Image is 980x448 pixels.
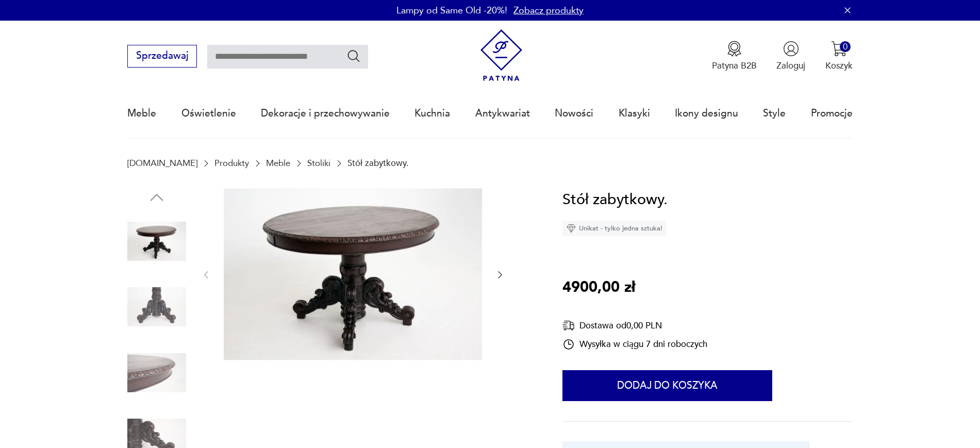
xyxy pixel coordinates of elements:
[712,60,757,72] p: Patyna B2B
[562,338,707,351] div: Wysyłka w ciągu 7 dni roboczych
[562,221,667,236] div: Unikat - tylko jedna sztuka!
[619,90,650,137] a: Klasyki
[224,188,482,360] img: Zdjęcie produktu Stół zabytkowy.
[840,41,851,52] div: 0
[127,212,186,271] img: Zdjęcie produktu Stół zabytkowy.
[127,90,156,137] a: Meble
[261,90,390,137] a: Dekoracje i przechowywanie
[555,90,593,137] a: Nowości
[562,188,668,212] h1: Stół zabytkowy.
[127,343,186,402] img: Zdjęcie produktu Stół zabytkowy.
[475,90,530,137] a: Antykwariat
[562,370,772,401] button: Dodaj do koszyka
[712,41,757,72] a: Ikona medaluPatyna B2B
[562,319,575,332] img: Ikona dostawy
[567,224,576,233] img: Ikona diamentu
[414,90,450,137] a: Kuchnia
[562,319,707,332] div: Dostawa od 0,00 PLN
[776,41,805,72] button: Zaloguj
[181,90,236,137] a: Oświetlenie
[513,4,584,17] a: Zobacz produkty
[831,41,847,57] img: Ikona koszyka
[396,4,507,17] p: Lampy od Same Old -20%!
[776,60,805,72] p: Zaloguj
[712,41,757,72] button: Patyna B2B
[127,158,197,168] a: [DOMAIN_NAME]
[675,90,738,137] a: Ikony designu
[214,158,249,168] a: Produkty
[347,158,409,168] p: Stół zabytkowy.
[726,41,742,57] img: Ikona medalu
[825,41,853,72] button: 0Koszyk
[811,90,853,137] a: Promocje
[783,41,799,57] img: Ikonka użytkownika
[127,45,197,68] button: Sprzedawaj
[266,158,290,168] a: Meble
[127,277,186,336] img: Zdjęcie produktu Stół zabytkowy.
[475,29,527,81] img: Patyna - sklep z meblami i dekoracjami vintage
[763,90,786,137] a: Style
[825,60,853,72] p: Koszyk
[346,48,361,63] button: Szukaj
[562,276,635,300] p: 4900,00 zł
[127,53,197,61] a: Sprzedawaj
[307,158,330,168] a: Stoliki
